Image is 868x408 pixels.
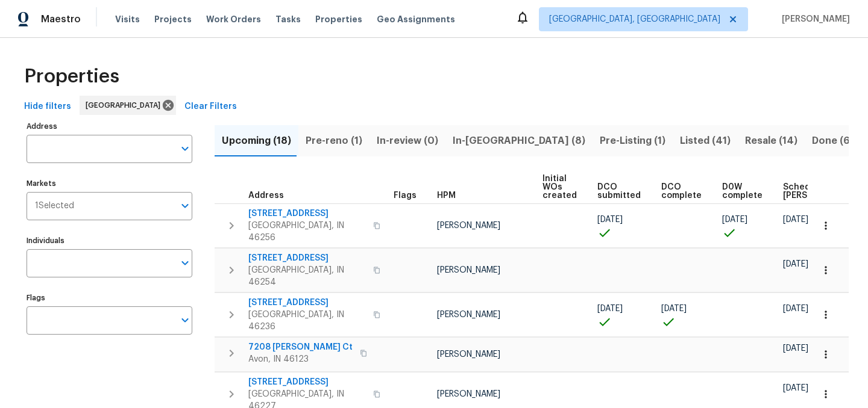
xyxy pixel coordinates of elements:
[453,132,585,149] span: In-[GEOGRAPHIC_DATA] (8)
[783,344,808,353] span: [DATE]
[377,132,438,149] span: In-review (0)
[27,294,192,301] label: Flags
[154,13,192,25] span: Projects
[248,297,366,309] span: [STREET_ADDRESS]
[177,255,193,271] button: Open
[27,123,192,130] label: Address
[661,183,702,200] span: DCO complete
[275,15,301,23] span: Tasks
[184,99,237,114] span: Clear Filters
[27,180,192,187] label: Markets
[783,304,808,313] span: [DATE]
[437,390,500,398] span: [PERSON_NAME]
[597,215,623,224] span: [DATE]
[597,183,641,200] span: DCO submitted
[177,312,193,329] button: Open
[437,221,500,230] span: [PERSON_NAME]
[745,132,797,149] span: Resale (14)
[377,13,455,25] span: Geo Assignments
[80,96,176,115] div: [GEOGRAPHIC_DATA]
[394,191,417,200] span: Flags
[812,132,864,149] span: Done (691)
[27,237,192,244] label: Individuals
[783,183,851,200] span: Scheduled [PERSON_NAME]
[722,215,747,224] span: [DATE]
[437,191,456,200] span: HPM
[437,311,500,319] span: [PERSON_NAME]
[19,96,76,118] button: Hide filters
[222,132,291,149] span: Upcoming (18)
[177,197,193,214] button: Open
[783,384,808,392] span: [DATE]
[783,260,808,268] span: [DATE]
[542,175,577,200] span: Initial WOs created
[180,96,242,118] button: Clear Filters
[206,13,261,25] span: Work Orders
[24,99,71,114] span: Hide filters
[177,140,193,157] button: Open
[783,215,808,224] span: [DATE]
[597,304,623,313] span: [DATE]
[777,13,850,25] span: [PERSON_NAME]
[248,264,366,288] span: [GEOGRAPHIC_DATA], IN 46254
[248,376,366,388] span: [STREET_ADDRESS]
[437,266,500,274] span: [PERSON_NAME]
[248,309,366,333] span: [GEOGRAPHIC_DATA], IN 46236
[306,132,362,149] span: Pre-reno (1)
[248,191,284,200] span: Address
[680,132,731,149] span: Listed (41)
[35,201,74,211] span: 1 Selected
[24,70,119,82] span: Properties
[549,13,720,25] span: [GEOGRAPHIC_DATA], [GEOGRAPHIC_DATA]
[315,13,362,25] span: Properties
[248,208,366,220] span: [STREET_ADDRESS]
[86,99,165,111] span: [GEOGRAPHIC_DATA]
[661,304,687,313] span: [DATE]
[722,183,763,200] span: D0W complete
[41,13,81,25] span: Maestro
[248,341,353,353] span: 7208 [PERSON_NAME] Ct
[437,350,500,359] span: [PERSON_NAME]
[248,252,366,264] span: [STREET_ADDRESS]
[248,353,353,365] span: Avon, IN 46123
[115,13,140,25] span: Visits
[600,132,665,149] span: Pre-Listing (1)
[248,220,366,244] span: [GEOGRAPHIC_DATA], IN 46256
